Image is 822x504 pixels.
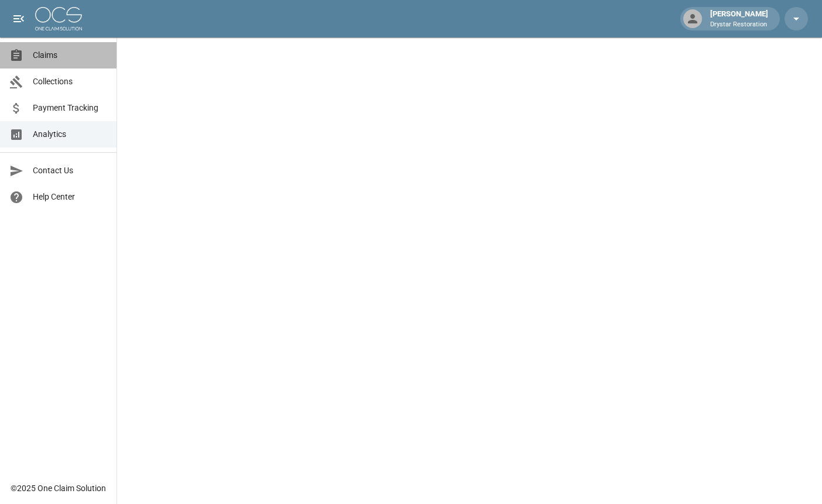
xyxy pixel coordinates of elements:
[33,76,107,88] span: Collections
[7,7,30,30] button: open drawer
[710,20,768,30] p: Drystar Restoration
[117,37,822,500] iframe: Embedded Dashboard
[33,102,107,114] span: Payment Tracking
[33,164,107,177] span: Contact Us
[33,49,107,61] span: Claims
[705,8,773,29] div: [PERSON_NAME]
[33,128,107,140] span: Analytics
[35,7,82,30] img: ocs-logo-white-transparent.png
[33,191,107,203] span: Help Center
[11,482,106,494] div: © 2025 One Claim Solution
